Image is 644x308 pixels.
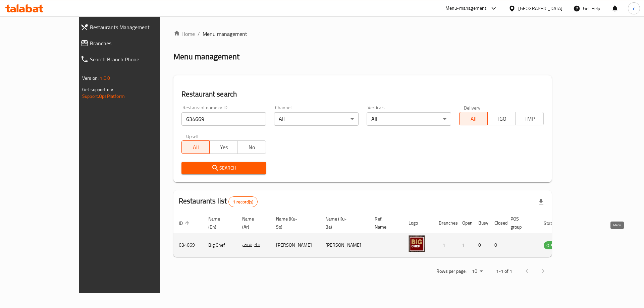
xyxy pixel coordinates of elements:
[187,164,261,172] span: Search
[203,30,247,38] span: Menu management
[320,233,369,257] td: [PERSON_NAME]
[489,233,505,257] td: 0
[533,194,549,210] div: Export file
[325,215,361,231] span: Name (Ku-Ba)
[403,213,433,233] th: Logo
[375,215,395,231] span: Ref. Name
[518,5,562,12] div: [GEOGRAPHIC_DATA]
[544,242,560,249] span: OPEN
[367,112,451,126] div: All
[490,114,513,124] span: TGO
[90,55,181,63] span: Search Branch Phone
[82,74,99,82] span: Version:
[459,112,488,125] button: All
[181,89,544,99] h2: Restaurant search
[173,233,203,257] td: 634669
[228,196,258,207] div: Total records count
[82,92,125,101] a: Support.OpsPlatform
[203,233,237,257] td: Big Chef
[271,233,320,257] td: [PERSON_NAME]
[633,5,635,12] span: r
[445,4,487,12] div: Menu-management
[179,196,258,207] h2: Restaurants list
[457,233,473,257] td: 1
[181,140,210,154] button: All
[75,19,186,35] a: Restaurants Management
[181,162,266,174] button: Search
[237,233,271,257] td: بيك شيف
[173,30,552,38] nav: breadcrumb
[433,233,457,257] td: 1
[473,233,489,257] td: 0
[518,114,541,124] span: TMP
[181,112,266,126] input: Search for restaurant name or ID..
[82,85,113,94] span: Get support on:
[544,219,566,227] span: Status
[457,213,473,233] th: Open
[186,134,199,138] label: Upsell
[469,266,485,276] div: Rows per page:
[409,235,425,252] img: Big Chef
[198,30,200,38] li: /
[75,35,186,51] a: Branches
[237,140,266,154] button: No
[274,112,359,126] div: All
[242,215,263,231] span: Name (Ar)
[173,51,239,62] h2: Menu management
[473,213,489,233] th: Busy
[173,213,597,257] table: enhanced table
[100,74,110,82] span: 1.0.0
[462,114,485,124] span: All
[208,215,229,231] span: Name (En)
[515,112,544,125] button: TMP
[90,23,181,31] span: Restaurants Management
[489,213,505,233] th: Closed
[90,39,181,47] span: Branches
[179,219,192,227] span: ID
[433,213,457,233] th: Branches
[436,267,467,275] p: Rows per page:
[544,241,560,249] div: OPEN
[496,267,512,275] p: 1-1 of 1
[209,140,238,154] button: Yes
[184,142,207,152] span: All
[229,199,257,205] span: 1 record(s)
[212,142,235,152] span: Yes
[487,112,516,125] button: TGO
[276,215,312,231] span: Name (Ku-So)
[75,51,186,67] a: Search Branch Phone
[511,215,530,231] span: POS group
[464,105,481,110] label: Delivery
[240,142,263,152] span: No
